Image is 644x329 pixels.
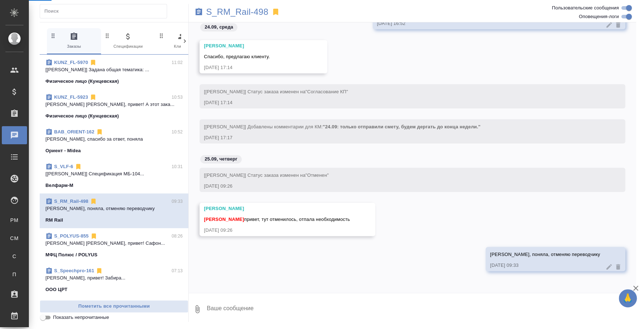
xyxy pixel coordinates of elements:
[89,59,97,66] svg: Отписаться
[53,314,109,321] span: Показать непрочитанные
[40,89,188,124] div: KUNZ_FL-592310:53[PERSON_NAME] [PERSON_NAME], привет! А этот зака...Физическое лицо (Кунцевская)
[9,235,20,242] span: CM
[104,32,111,39] svg: Зажми и перетащи, чтобы поменять порядок вкладок
[204,134,600,141] div: [DATE] 17:17
[5,249,23,264] a: С
[45,205,183,212] p: [PERSON_NAME], поняла, отменяю переводчику
[204,124,480,129] span: [[PERSON_NAME]] Добавлены комментарии для КМ:
[205,23,233,31] p: 24.09, среда
[490,252,600,257] span: [PERSON_NAME], поняла, отменяю переводчику
[45,182,73,189] p: Велфарм-М
[54,198,88,204] a: S_RM_Rail-498
[45,240,183,247] p: [PERSON_NAME] [PERSON_NAME], привет! Сафон...
[44,6,167,16] input: Поиск
[90,232,97,240] svg: Отписаться
[45,136,183,143] p: [PERSON_NAME], спасибо за ответ, поняла
[45,170,183,178] p: [[PERSON_NAME]] Спецификация МБ-104...
[45,251,97,258] p: МФЦ Полюс / POLYUS
[50,32,98,50] span: Заказы
[172,59,183,66] p: 11:02
[9,253,20,260] span: С
[323,124,480,129] span: "24.09: только отправили смету, будем дергать до конца недели."
[619,289,637,307] button: 🙏
[45,78,119,85] p: Физическое лицо (Кунцевская)
[45,112,119,120] p: Физическое лицо (Кунцевская)
[40,300,188,313] button: Пометить все прочитанными
[54,268,94,273] a: S_Speechpro-161
[40,159,188,193] div: S_VLF-610:31[[PERSON_NAME]] Спецификация МБ-104...Велфарм-М
[5,231,23,245] a: CM
[75,163,82,170] svg: Отписаться
[204,183,600,190] div: [DATE] 09:26
[204,227,350,234] div: [DATE] 09:26
[104,32,152,50] span: Спецификации
[45,217,63,224] p: RM Rail
[40,263,188,298] div: S_Speechpro-16107:13[PERSON_NAME], привет! Забира...OOO ЦРТ
[90,198,97,205] svg: Отписаться
[44,302,184,311] span: Пометить все прочитанными
[172,198,183,205] p: 09:33
[45,286,67,293] p: OOO ЦРТ
[622,291,634,306] span: 🙏
[204,54,270,59] span: Спасибо, предлагаю клиенту.
[54,233,89,239] a: S_POLYUS-855
[50,32,57,39] svg: Зажми и перетащи, чтобы поменять порядок вкладок
[172,163,183,170] p: 10:31
[306,89,348,94] span: "Согласование КП"
[172,128,183,136] p: 10:52
[96,267,103,274] svg: Отписаться
[9,217,20,224] span: PM
[45,147,81,154] p: Ориент - Midea
[206,8,268,16] a: S_RM_Rail-498
[205,155,237,163] p: 25.09, четверг
[490,262,600,269] div: [DATE] 09:33
[5,267,23,282] a: П
[204,217,244,222] span: [PERSON_NAME]
[45,274,183,282] p: [PERSON_NAME], привет! Забира...
[204,205,350,212] div: [PERSON_NAME]
[172,267,183,274] p: 07:13
[158,32,165,39] svg: Зажми и перетащи, чтобы поменять порядок вкладок
[45,101,183,108] p: [PERSON_NAME] [PERSON_NAME], привет! А этот зака...
[172,94,183,101] p: 10:53
[306,172,329,178] span: "Отменен"
[89,94,97,101] svg: Отписаться
[204,89,348,94] span: [[PERSON_NAME]] Статус заказа изменен на
[9,271,20,278] span: П
[54,94,88,100] a: KUNZ_FL-5923
[40,55,188,89] div: KUNZ_FL-597011:02[[PERSON_NAME]] Задана общая тематика: ...Физическое лицо (Кунцевская)
[552,4,619,12] span: Пользовательские сообщения
[5,213,23,227] a: PM
[579,13,619,20] span: Оповещения-логи
[96,128,103,136] svg: Отписаться
[172,232,183,240] p: 08:26
[204,42,302,50] div: [PERSON_NAME]
[204,172,329,178] span: [[PERSON_NAME]] Статус заказа изменен на
[204,217,350,222] span: привет, тут отменилось, отпала необходимость
[54,129,95,134] a: BAB_ORIENT-162
[54,164,73,169] a: S_VLF-6
[158,32,206,50] span: Клиенты
[45,66,183,73] p: [[PERSON_NAME]] Задана общая тематика: ...
[54,60,88,65] a: KUNZ_FL-5970
[40,193,188,228] div: S_RM_Rail-49809:33[PERSON_NAME], поняла, отменяю переводчикуRM Rail
[204,64,302,71] div: [DATE] 17:14
[40,124,188,159] div: BAB_ORIENT-16210:52[PERSON_NAME], спасибо за ответ, понялаОриент - Midea
[40,228,188,263] div: S_POLYUS-85508:26[PERSON_NAME] [PERSON_NAME], привет! Сафон...МФЦ Полюс / POLYUS
[204,99,600,106] div: [DATE] 17:14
